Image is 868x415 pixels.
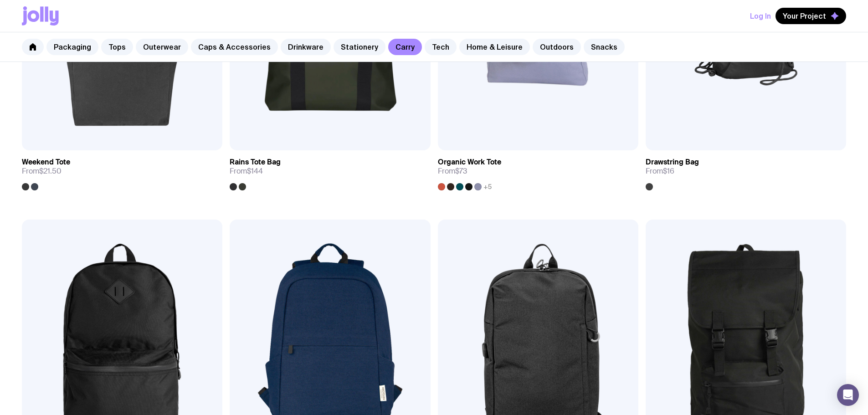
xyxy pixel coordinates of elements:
[247,166,263,176] span: $144
[646,167,674,176] span: From
[646,158,699,167] h3: Drawstring Bag
[39,166,62,176] span: $21.50
[425,39,457,55] a: Tech
[584,39,625,55] a: Snacks
[22,150,222,190] a: Weekend ToteFrom$21.50
[837,384,859,406] div: Open Intercom Messenger
[101,39,133,55] a: Tops
[459,39,530,55] a: Home & Leisure
[388,39,422,55] a: Carry
[438,150,638,190] a: Organic Work ToteFrom$73+5
[776,8,846,24] button: Your Project
[334,39,385,55] a: Stationery
[533,39,581,55] a: Outdoors
[663,166,674,176] span: $16
[136,39,188,55] a: Outerwear
[646,150,846,190] a: Drawstring BagFrom$16
[22,158,70,167] h3: Weekend Tote
[750,8,771,24] button: Log In
[46,39,98,55] a: Packaging
[22,167,62,176] span: From
[191,39,278,55] a: Caps & Accessories
[230,167,263,176] span: From
[438,167,467,176] span: From
[483,183,492,190] span: +5
[438,158,501,167] h3: Organic Work Tote
[230,150,430,190] a: Rains Tote BagFrom$144
[455,166,467,176] span: $73
[281,39,331,55] a: Drinkware
[230,158,281,167] h3: Rains Tote Bag
[783,11,826,20] span: Your Project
